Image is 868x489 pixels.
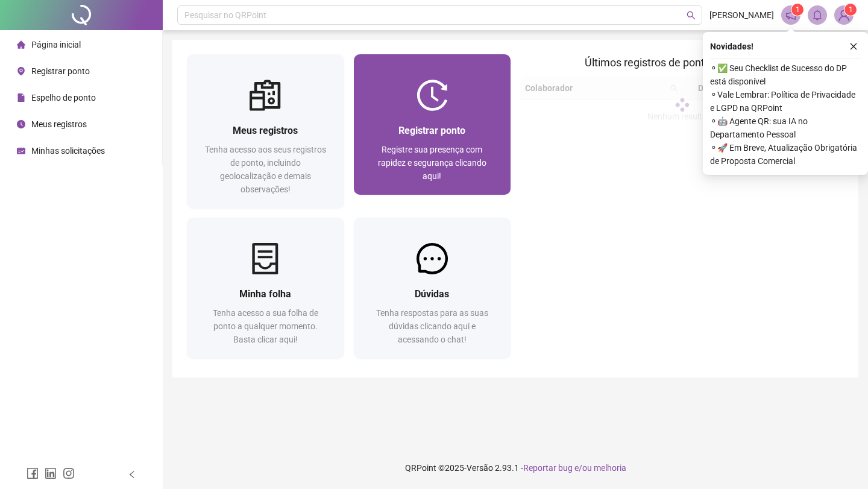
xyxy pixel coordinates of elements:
span: Meus registros [233,125,298,136]
span: Registrar ponto [398,125,465,136]
sup: 1 [791,4,804,16]
span: home [17,40,25,49]
span: ⚬ Vale Lembrar: Política de Privacidade e LGPD na QRPoint [710,88,861,115]
span: bell [812,10,823,21]
span: Tenha respostas para as suas dúvidas clicando aqui e acessando o chat! [376,308,488,344]
a: Registrar pontoRegistre sua presença com rapidez e segurança clicando aqui! [354,54,511,195]
span: Registrar ponto [31,66,90,76]
span: Novidades ! [710,40,753,53]
span: schedule [17,147,25,155]
span: Tenha acesso a sua folha de ponto a qualquer momento. Basta clicar aqui! [213,308,318,344]
span: environment [17,67,25,75]
span: ⚬ ✅ Seu Checklist de Sucesso do DP está disponível [710,62,861,88]
span: left [128,470,136,479]
span: Meus registros [31,119,87,129]
span: facebook [27,467,39,479]
span: Tenha acesso aos seus registros de ponto, incluindo geolocalização e demais observações! [205,145,326,194]
span: linkedin [45,467,57,479]
span: Espelho de ponto [31,93,96,103]
span: instagram [63,467,75,479]
span: notification [785,10,796,21]
span: ⚬ 🤖 Agente QR: sua IA no Departamento Pessoal [710,115,861,141]
span: Versão [467,463,493,473]
span: file [17,93,25,102]
span: search [687,11,696,20]
a: DúvidasTenha respostas para as suas dúvidas clicando aqui e acessando o chat! [354,218,511,358]
span: Dúvidas [415,288,449,300]
span: 1 [849,5,853,14]
a: Minha folhaTenha acesso a sua folha de ponto a qualquer momento. Basta clicar aqui! [187,218,344,358]
span: Página inicial [31,40,81,49]
span: ⚬ 🚀 Em Breve, Atualização Obrigatória de Proposta Comercial [710,141,861,168]
span: clock-circle [17,120,25,128]
span: close [849,42,858,51]
span: Últimos registros de ponto sincronizados [585,56,779,69]
footer: QRPoint © 2025 - 2.93.1 - [163,447,868,489]
span: Minha folha [239,288,291,300]
span: Registre sua presença com rapidez e segurança clicando aqui! [378,145,486,181]
span: [PERSON_NAME] [709,8,774,22]
span: 1 [796,5,800,14]
span: Reportar bug e/ou melhoria [523,463,626,473]
span: Minhas solicitações [31,146,105,156]
sup: Atualize o seu contato no menu Meus Dados [844,4,857,16]
a: Meus registrosTenha acesso aos seus registros de ponto, incluindo geolocalização e demais observa... [187,54,344,208]
img: 63900 [835,6,853,24]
